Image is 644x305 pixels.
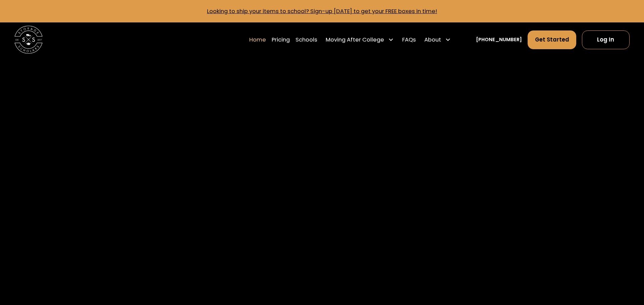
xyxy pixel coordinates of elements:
[249,30,266,50] a: Home
[296,30,317,50] a: Schools
[582,30,630,49] a: Log In
[207,7,437,15] a: Looking to ship your items to school? Sign-up [DATE] to get your FREE boxes in time!
[326,35,384,44] div: Moving After College
[476,36,522,44] a: [PHONE_NUMBER]
[424,35,441,44] div: About
[528,30,577,49] a: Get Started
[272,30,290,50] a: Pricing
[14,26,42,54] img: Storage Scholars main logo
[402,30,416,50] a: FAQs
